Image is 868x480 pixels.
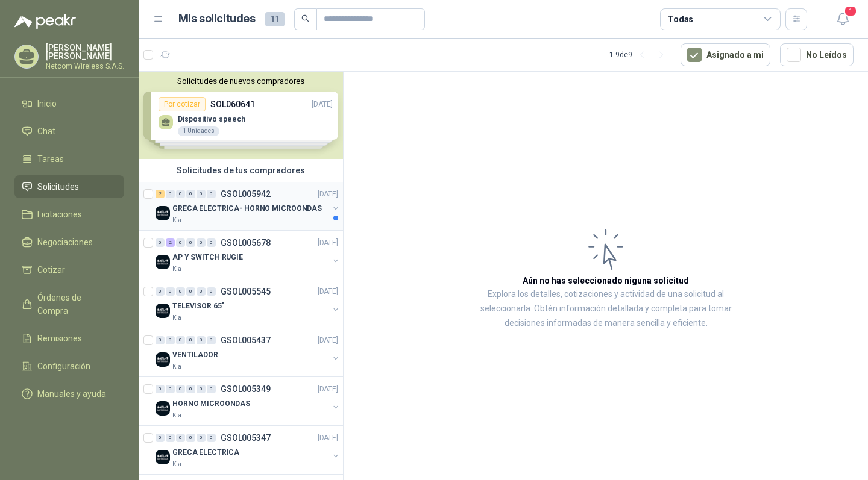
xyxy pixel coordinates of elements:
[197,434,206,442] div: 0
[301,14,310,23] span: search
[14,148,124,170] a: Tareas
[14,231,124,254] a: Negociaciones
[197,238,206,247] div: 0
[207,434,216,442] div: 0
[780,43,854,66] button: No Leídos
[186,434,195,442] div: 0
[609,45,671,64] div: 1 - 9 de 9
[318,432,338,444] p: [DATE]
[221,434,271,442] p: GSOL005347
[37,180,79,193] span: Solicitudes
[156,304,170,318] img: Company Logo
[37,387,106,401] span: Manuales y ayuda
[197,336,206,344] div: 0
[186,238,195,247] div: 0
[318,384,338,395] p: [DATE]
[176,287,185,296] div: 0
[14,382,124,405] a: Manuales y ayuda
[172,203,322,214] p: GRECA ELECTRICA- HORNO MICROONDAS
[207,336,216,344] div: 0
[37,152,64,166] span: Tareas
[186,287,195,296] div: 0
[166,287,175,296] div: 0
[143,76,338,86] button: Solicitudes de nuevos compradores
[156,352,170,367] img: Company Logo
[166,336,175,344] div: 0
[172,460,181,469] p: Kia
[156,431,341,469] a: 0 0 0 0 0 0 GSOL005347[DATE] Company LogoGRECA ELECTRICAKia
[14,92,124,115] a: Inicio
[844,5,857,17] span: 1
[207,190,216,198] div: 0
[37,291,113,317] span: Órdenes de Compra
[176,190,185,198] div: 0
[176,434,185,442] div: 0
[221,287,271,296] p: GSOL005545
[156,187,341,225] a: 2 0 0 0 0 0 GSOL005942[DATE] Company LogoGRECA ELECTRICA- HORNO MICROONDASKia
[156,287,165,296] div: 0
[186,385,195,393] div: 0
[14,355,124,378] a: Configuración
[156,206,170,220] img: Company Logo
[523,274,689,287] h3: Aún no has seleccionado niguna solicitud
[166,385,175,393] div: 0
[221,385,271,393] p: GSOL005349
[318,189,338,200] p: [DATE]
[166,238,175,247] div: 2
[166,434,175,442] div: 0
[832,8,854,30] button: 1
[46,43,124,60] p: [PERSON_NAME] [PERSON_NAME]
[172,411,181,420] p: Kia
[172,349,218,361] p: VENTILADOR
[14,203,124,226] a: Licitaciones
[221,190,271,198] p: GSOL005942
[172,301,224,312] p: TELEVISOR 65"
[156,401,170,416] img: Company Logo
[172,313,181,323] p: Kia
[156,450,170,464] img: Company Logo
[186,336,195,344] div: 0
[156,235,341,274] a: 0 2 0 0 0 0 GSOL005678[DATE] Company LogoAP Y SWITCH RUGIEKia
[172,447,239,458] p: GRECA ELECTRICA
[197,287,206,296] div: 0
[46,63,124,70] p: Netcom Wireless S.A.S.
[176,385,185,393] div: 0
[197,190,206,198] div: 0
[139,72,343,159] div: Solicitudes de nuevos compradoresPor cotizarSOL060641[DATE] Dispositivo speech1 UnidadesPor cotiz...
[14,120,124,143] a: Chat
[172,216,181,225] p: Kia
[37,125,55,138] span: Chat
[207,385,216,393] div: 0
[139,159,343,182] div: Solicitudes de tus compradores
[156,284,341,323] a: 0 0 0 0 0 0 GSOL005545[DATE] Company LogoTELEVISOR 65"Kia
[14,175,124,198] a: Solicitudes
[14,286,124,322] a: Órdenes de Compra
[156,255,170,269] img: Company Logo
[156,336,165,344] div: 0
[156,190,165,198] div: 2
[14,14,76,29] img: Logo peakr
[172,398,250,410] p: HORNO MICROONDAS
[221,238,271,247] p: GSOL005678
[156,434,165,442] div: 0
[681,43,770,66] button: Asignado a mi
[14,258,124,281] a: Cotizar
[37,235,93,249] span: Negociaciones
[186,190,195,198] div: 0
[37,97,57,110] span: Inicio
[176,336,185,344] div: 0
[156,238,165,247] div: 0
[156,382,341,420] a: 0 0 0 0 0 0 GSOL005349[DATE] Company LogoHORNO MICROONDASKia
[172,252,243,263] p: AP Y SWITCH RUGIE
[172,362,181,372] p: Kia
[166,190,175,198] div: 0
[464,287,747,331] p: Explora los detalles, cotizaciones y actividad de una solicitud al seleccionarla. Obtén informaci...
[178,10,256,28] h1: Mis solicitudes
[14,327,124,350] a: Remisiones
[265,12,285,26] span: 11
[668,13,693,26] div: Todas
[156,385,165,393] div: 0
[37,263,65,276] span: Cotizar
[156,333,341,372] a: 0 0 0 0 0 0 GSOL005437[DATE] Company LogoVENTILADORKia
[172,264,181,274] p: Kia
